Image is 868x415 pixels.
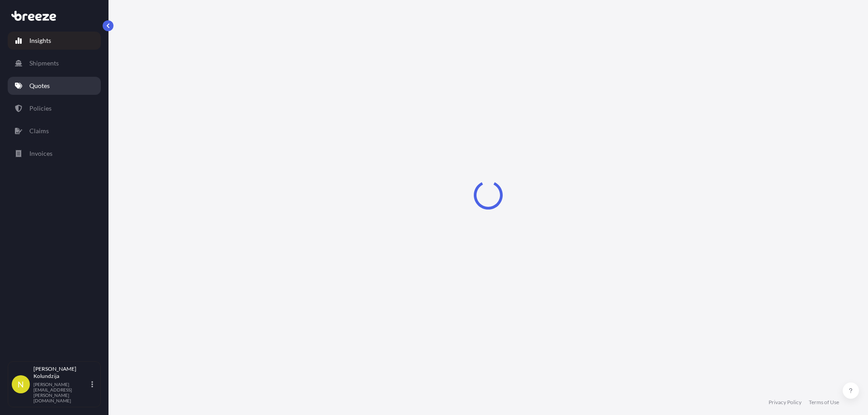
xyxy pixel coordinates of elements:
[8,77,101,95] a: Quotes
[29,36,51,45] p: Insights
[8,54,101,72] a: Shipments
[33,382,90,403] p: [PERSON_NAME][EMAIL_ADDRESS][PERSON_NAME][DOMAIN_NAME]
[8,145,101,163] a: Invoices
[769,399,802,406] a: Privacy Policy
[8,122,101,140] a: Claims
[809,399,839,406] a: Terms of Use
[29,59,59,68] p: Shipments
[29,104,52,113] p: Policies
[18,380,24,389] span: N
[29,149,52,158] p: Invoices
[33,365,90,380] p: [PERSON_NAME] Kolundzija
[8,32,101,50] a: Insights
[8,99,101,117] a: Policies
[29,126,49,135] p: Claims
[29,81,50,90] p: Quotes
